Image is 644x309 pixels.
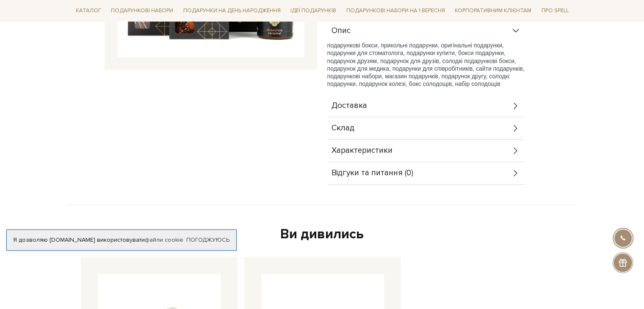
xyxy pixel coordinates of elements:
a: Подарункові набори на 1 Вересня [343,3,448,18]
span: Відгуки та питання (0) [332,169,413,177]
a: Подарунки на День народження [180,4,284,17]
span: Склад [332,124,354,132]
a: Про Spell [538,4,572,17]
span: Характеристики [332,147,392,154]
span: Доставка [332,102,367,110]
span: подарункові бокси, прикольні подарунки, оригінальні подарунки, подарунки для стоматолога, подарун... [327,42,525,87]
a: Ідеї подарунків [287,4,340,17]
a: Корпоративним клієнтам [451,3,535,18]
div: Я дозволяю [DOMAIN_NAME] використовувати [7,236,236,244]
a: Подарункові набори [108,4,177,17]
a: Погоджуюсь [186,236,229,244]
span: Опис [332,27,351,35]
div: Ви дивились [77,226,567,243]
a: Каталог [72,4,105,17]
a: файли cookie [145,236,183,243]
